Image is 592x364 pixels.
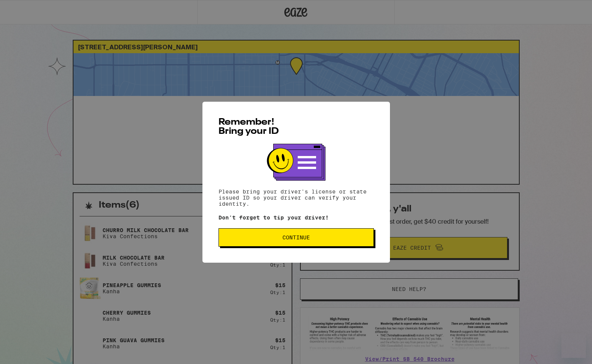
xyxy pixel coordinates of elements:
[219,214,374,221] p: Don't forget to tip your driver!
[282,235,310,240] span: Continue
[219,228,374,247] button: Continue
[219,188,374,207] p: Please bring your driver's license or state issued ID so your driver can verify your identity.
[219,118,279,136] span: Remember! Bring your ID
[561,333,586,358] iframe: Button to launch messaging window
